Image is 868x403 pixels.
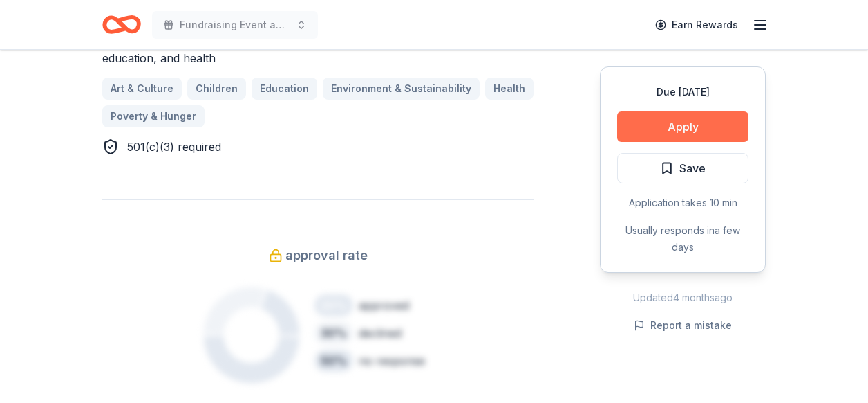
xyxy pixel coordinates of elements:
span: Save [679,159,706,177]
span: Art & Culture [111,80,173,97]
span: Fundraising Event and Auction [180,17,290,33]
span: 501(c)(3) required [127,140,221,154]
a: Poverty & Hunger [102,105,205,127]
div: Usually responds in a few days [617,222,748,256]
div: Updated 4 months ago [600,289,766,306]
div: approved [359,297,409,314]
a: Earn Rewards [647,12,746,37]
span: Children [196,80,238,97]
div: declined [359,325,402,341]
a: Health [485,78,534,100]
a: Children [187,78,246,100]
span: Environment & Sustainability [331,80,471,97]
span: approval rate [285,244,368,267]
button: Fundraising Event and Auction [152,11,318,39]
div: no response [359,352,425,369]
span: Poverty & Hunger [111,108,196,125]
div: Application takes 10 min [617,195,748,211]
a: Education [252,78,317,100]
span: Health [493,80,525,97]
button: Report a mistake [634,317,732,334]
div: 30 % [314,322,353,344]
div: 50 % [314,350,353,372]
span: Education [260,80,309,97]
a: Art & Culture [102,78,182,100]
div: 20 % [314,294,353,316]
button: Apply [617,111,748,142]
a: Environment & Sustainability [323,78,480,100]
button: Save [617,153,748,183]
a: Home [102,8,141,41]
div: Due [DATE] [617,84,748,100]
